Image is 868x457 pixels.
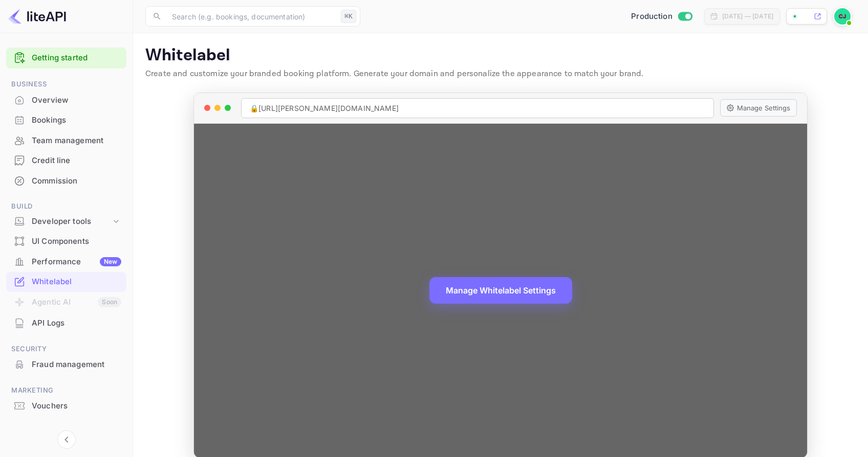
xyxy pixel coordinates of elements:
[6,79,126,90] span: Business
[627,11,696,22] div: Switch to Sandbox mode
[32,175,121,187] div: Commission
[32,52,121,64] a: Getting started
[6,48,126,68] div: Getting started
[6,110,126,130] div: Bookings
[8,8,66,25] img: LiteAPI logo
[6,232,126,250] a: UI Components
[6,385,126,396] span: Marketing
[6,131,126,150] a: Team management
[6,201,126,212] span: Build
[631,11,672,22] span: Production
[145,68,856,80] p: Create and customize your branded booking platform. Generate your domain and personalize the appe...
[32,256,121,268] div: Performance
[6,151,126,171] div: Credit line
[6,252,126,272] div: PerformanceNew
[6,151,126,170] a: Credit line
[32,236,121,247] div: UI Components
[32,155,121,167] div: Credit line
[32,276,121,288] div: Whitelabel
[6,90,126,110] div: Overview
[6,232,126,252] div: UI Components
[6,90,126,109] a: Overview
[720,99,797,117] button: Manage Settings
[32,400,121,412] div: Vouchers
[32,135,121,147] div: Team management
[32,317,121,329] div: API Logs
[6,355,126,375] div: Fraud management
[57,430,76,449] button: Collapse navigation
[6,213,126,231] div: Developer tools
[100,257,121,266] div: New
[6,272,126,292] div: Whitelabel
[429,277,572,304] button: Manage Whitelabel Settings
[6,110,126,129] a: Bookings
[145,45,856,66] p: Whitelabel
[6,313,126,333] div: API Logs
[722,12,773,21] div: [DATE] — [DATE]
[32,95,121,106] div: Overview
[6,396,126,415] a: Vouchers
[6,313,126,332] a: API Logs
[32,359,121,371] div: Fraud management
[32,216,111,227] div: Developer tools
[6,171,126,191] div: Commission
[6,252,126,271] a: PerformanceNew
[241,98,714,118] div: 🔒 [URL][PERSON_NAME][DOMAIN_NAME]
[166,6,337,27] input: Search (e.g. bookings, documentation)
[834,8,851,25] img: Carla Barrios Juarez
[341,10,356,23] div: ⌘K
[6,355,126,374] a: Fraud management
[32,115,121,126] div: Bookings
[6,131,126,151] div: Team management
[6,396,126,416] div: Vouchers
[6,171,126,190] a: Commission
[6,344,126,355] span: Security
[6,272,126,291] a: Whitelabel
